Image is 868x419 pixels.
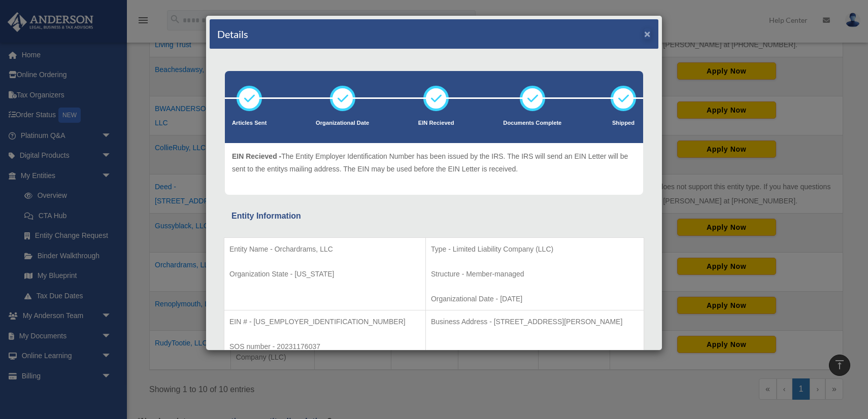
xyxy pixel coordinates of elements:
p: Organizational Date [316,118,369,128]
p: Documents Complete [503,118,561,128]
p: Type - Limited Liability Company (LLC) [431,243,639,256]
p: Shipped [611,118,636,128]
p: Structure - Member-managed [431,268,639,281]
div: Entity Information [231,209,637,223]
p: Organizational Date - [DATE] [431,293,639,305]
button: × [644,28,651,39]
p: The Entity Employer Identification Number has been issued by the IRS. The IRS will send an EIN Le... [232,150,636,175]
p: SOS number - 20231176037 [229,340,420,353]
h4: Details [217,27,248,41]
p: Articles Sent [232,118,266,128]
p: Business Address - [STREET_ADDRESS][PERSON_NAME] [431,316,639,328]
p: Entity Name - Orchardrams, LLC [229,243,420,256]
p: EIN # - [US_EMPLOYER_IDENTIFICATION_NUMBER] [229,316,420,328]
span: EIN Recieved - [232,152,281,160]
p: Organization State - [US_STATE] [229,268,420,281]
p: EIN Recieved [418,118,454,128]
